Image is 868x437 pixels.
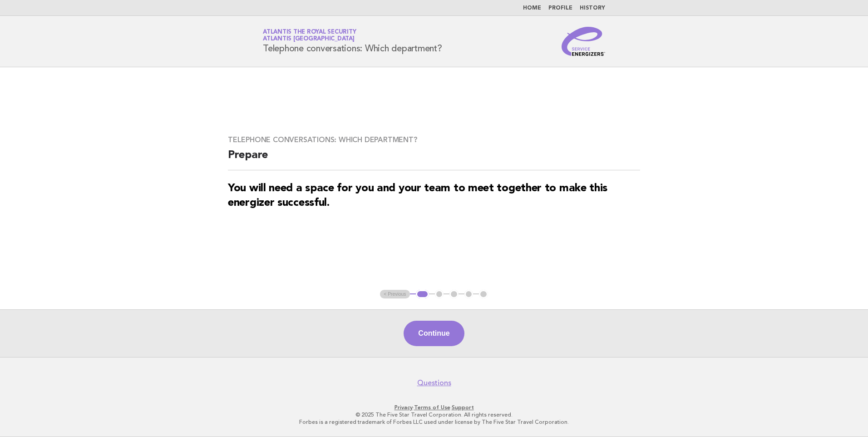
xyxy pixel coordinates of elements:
a: History [580,5,605,11]
h1: Telephone conversations: Which department? [263,30,442,53]
p: Forbes is a registered trademark of Forbes LLC used under license by The Five Star Travel Corpora... [156,418,712,426]
a: Terms of Use [414,404,450,411]
button: Continue [404,321,464,346]
a: Atlantis The Royal SecurityAtlantis [GEOGRAPHIC_DATA] [263,29,356,42]
span: Atlantis [GEOGRAPHIC_DATA] [263,36,355,42]
h2: Prepare [228,148,640,170]
p: · · [156,404,712,411]
a: Profile [548,5,572,11]
h3: Telephone conversations: Which department? [228,135,640,144]
p: © 2025 The Five Star Travel Corporation. All rights reserved. [156,411,712,418]
a: Support [452,404,474,411]
a: Home [523,5,541,11]
a: Privacy [395,404,413,411]
img: Service Energizers [562,27,605,56]
button: 1 [416,290,429,299]
strong: You will need a space for you and your team to meet together to make this energizer successful. [228,183,607,209]
a: Questions [417,378,451,387]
